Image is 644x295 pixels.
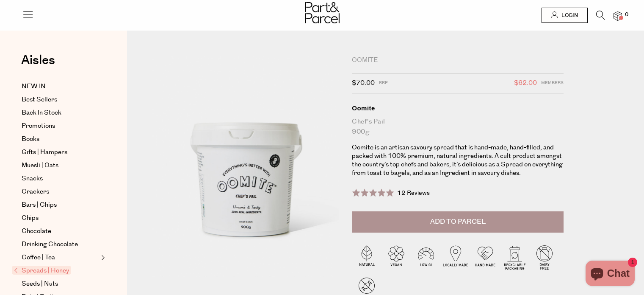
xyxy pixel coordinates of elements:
a: Snacks [22,174,99,184]
button: Expand/Collapse Coffee | Tea [99,253,105,263]
img: P_P-ICONS-Live_Bec_V11_Handmade.svg [470,242,500,272]
span: $62.00 [514,78,537,89]
button: Add to Parcel [352,211,564,233]
span: Promotions [22,121,55,131]
a: Promotions [22,121,99,131]
span: Muesli | Oats [22,160,58,171]
span: RRP [379,78,388,89]
inbox-online-store-chat: Shopify online store chat [583,261,637,288]
div: Oomite [352,56,564,65]
a: Gifts | Hampers [22,147,99,157]
img: Part&Parcel [305,2,340,23]
span: Books [22,134,39,144]
span: 0 [623,11,630,19]
span: Aisles [21,51,55,70]
img: Oomite [152,56,339,277]
span: 12 Reviews [397,189,430,197]
img: P_P-ICONS-Live_Bec_V11_Dairy_Free.svg [530,242,559,272]
span: Gifts | Hampers [22,147,67,157]
a: Chocolate [22,226,99,236]
img: P_P-ICONS-Live_Bec_V11_Locally_Made_2.svg [441,242,470,272]
img: P_P-ICONS-Live_Bec_V11_Vegan.svg [381,242,411,272]
p: Oomite is an artisan savoury spread that is hand-made, hand-filled, and packed with 100% premium,... [352,143,564,177]
span: Coffee | Tea [22,253,55,263]
span: Back In Stock [22,108,61,118]
img: P_P-ICONS-Live_Bec_V11_Natural.svg [352,242,381,272]
span: Chips [22,213,39,223]
span: Login [559,12,578,19]
div: Chef's Pail 900g [352,117,564,137]
a: 0 [614,11,622,20]
a: NEW IN [22,81,99,92]
span: Seeds | Nuts [22,279,58,289]
span: Crackers [22,187,49,197]
span: Spreads | Honey [12,266,71,275]
span: Snacks [22,174,43,184]
a: Aisles [21,54,55,75]
img: P_P-ICONS-Live_Bec_V11_Low_Gi.svg [411,242,441,272]
span: Drinking Chocolate [22,239,78,250]
span: Members [541,78,564,89]
a: Bars | Chips [22,200,99,210]
a: Back In Stock [22,108,99,118]
a: Spreads | Honey [14,266,99,276]
a: Coffee | Tea [22,253,99,263]
a: Books [22,134,99,144]
a: Seeds | Nuts [22,279,99,289]
span: Bars | Chips [22,200,57,210]
span: $70.00 [352,78,375,89]
div: Oomite [352,104,564,112]
a: Drinking Chocolate [22,239,99,250]
span: Chocolate [22,226,51,236]
a: Best Sellers [22,95,99,105]
span: NEW IN [22,81,46,92]
span: Best Sellers [22,95,57,105]
span: Add to Parcel [430,217,486,227]
a: Muesli | Oats [22,160,99,171]
a: Chips [22,213,99,223]
img: P_P-ICONS-Live_Bec_V11_Recyclable_Packaging.svg [500,242,530,272]
a: Login [542,8,588,23]
a: Crackers [22,187,99,197]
